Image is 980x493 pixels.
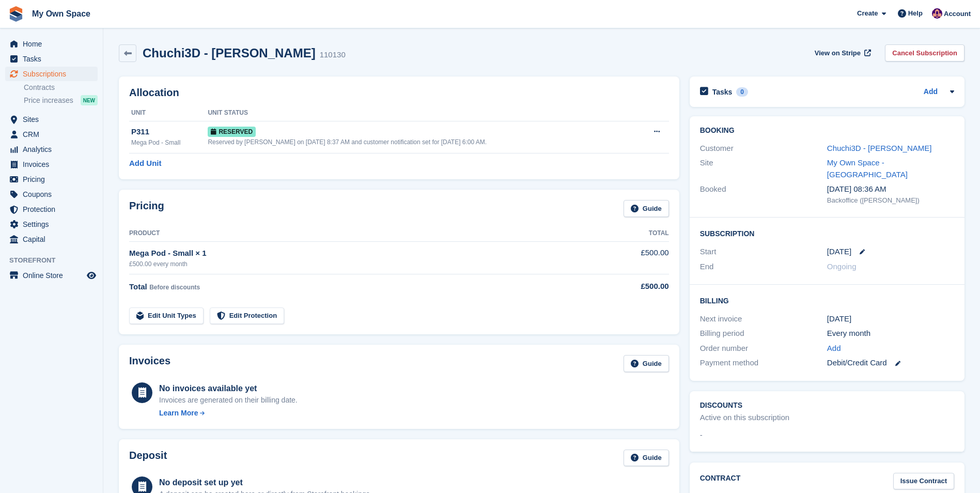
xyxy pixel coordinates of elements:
[700,228,954,238] h2: Subscription
[827,183,954,195] div: [DATE] 08:36 AM
[159,408,198,419] div: Learn More
[24,96,73,105] span: Price increases
[5,37,98,51] a: menu
[5,142,98,157] a: menu
[208,127,256,137] span: Reserved
[5,268,98,283] a: menu
[23,127,85,142] span: CRM
[700,313,827,325] div: Next invoice
[23,187,85,202] span: Coupons
[700,183,827,205] div: Booked
[23,52,85,66] span: Tasks
[700,295,954,305] h2: Billing
[700,246,827,258] div: Start
[129,355,170,372] h2: Invoices
[23,37,85,51] span: Home
[159,395,298,406] div: Invoices are generated on their billing date.
[700,429,703,441] span: -
[129,307,204,325] a: Edit Unit Types
[932,8,942,19] img: Sergio Tartaglia
[885,44,965,61] a: Cancel Subscription
[159,408,298,419] a: Learn More
[5,112,98,127] a: menu
[5,217,98,232] a: menu
[24,95,98,106] a: Price increases NEW
[700,328,827,340] div: Billing period
[857,8,878,19] span: Create
[320,49,346,61] div: 110130
[700,127,954,135] h2: Booking
[908,8,923,19] span: Help
[208,105,635,121] th: Unit Status
[624,200,669,217] a: Guide
[23,202,85,217] span: Protection
[23,268,85,283] span: Online Store
[700,343,827,355] div: Order number
[23,172,85,187] span: Pricing
[129,282,147,291] span: Total
[5,172,98,187] a: menu
[129,87,669,99] h2: Allocation
[586,225,669,242] th: Total
[23,217,85,232] span: Settings
[827,144,932,152] a: Chuchi3D - [PERSON_NAME]
[5,202,98,217] a: menu
[28,5,95,22] a: My Own Space
[944,9,971,19] span: Account
[129,450,167,467] h2: Deposit
[159,476,372,489] div: No deposit set up yet
[129,259,586,269] div: £500.00 every month
[129,158,161,170] a: Add Unit
[5,232,98,246] a: menu
[5,187,98,202] a: menu
[700,261,827,273] div: End
[924,86,938,98] a: Add
[23,67,85,81] span: Subscriptions
[23,157,85,172] span: Invoices
[700,473,741,490] h2: Contract
[827,195,954,206] div: Backoffice ([PERSON_NAME])
[586,241,669,274] td: £500.00
[736,87,748,97] div: 0
[129,105,208,121] th: Unit
[8,6,24,22] img: stora-icon-8386f47178a22dfd0bd8f6a31ec36ba5ce8667c1dd55bd0f319d3a0aa187defe.svg
[159,382,298,395] div: No invoices available yet
[129,200,164,217] h2: Pricing
[624,450,669,467] a: Guide
[9,255,103,266] span: Storefront
[5,67,98,81] a: menu
[827,328,954,340] div: Every month
[208,137,635,147] div: Reserved by [PERSON_NAME] on [DATE] 8:37 AM and customer notification set for [DATE] 6:00 AM.
[827,313,954,325] div: [DATE]
[624,355,669,372] a: Guide
[143,46,316,60] h2: Chuchi3D - [PERSON_NAME]
[827,158,908,179] a: My Own Space - [GEOGRAPHIC_DATA]
[893,473,954,490] a: Issue Contract
[586,281,669,292] div: £500.00
[827,246,851,258] time: 2025-10-06 00:00:00 UTC
[129,225,586,242] th: Product
[131,126,208,138] div: P311
[81,95,98,105] div: NEW
[700,157,827,180] div: Site
[712,87,733,97] h2: Tasks
[700,143,827,155] div: Customer
[827,357,954,369] div: Debit/Credit Card
[210,307,284,325] a: Edit Protection
[23,232,85,246] span: Capital
[700,402,954,410] h2: Discounts
[85,269,98,282] a: Preview store
[5,127,98,142] a: menu
[24,83,98,93] a: Contracts
[5,52,98,66] a: menu
[827,343,841,355] a: Add
[700,357,827,369] div: Payment method
[811,44,873,61] a: View on Stripe
[700,412,789,424] div: Active on this subscription
[131,138,208,147] div: Mega Pod - Small
[815,48,861,58] span: View on Stripe
[5,157,98,172] a: menu
[23,142,85,157] span: Analytics
[827,262,857,271] span: Ongoing
[23,112,85,127] span: Sites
